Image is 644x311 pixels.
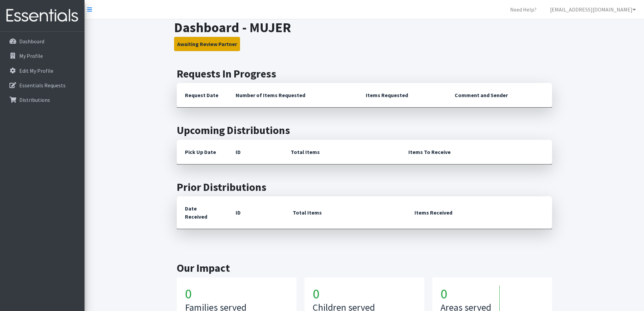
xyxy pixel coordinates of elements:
[545,3,641,16] a: [EMAIL_ADDRESS][DOMAIN_NAME]
[174,37,240,51] button: Awaiting Review Partner
[228,140,283,164] th: ID
[177,83,228,108] th: Request Date
[185,286,288,302] h1: 0
[285,196,406,229] th: Total Items
[3,93,82,107] a: Distributions
[177,181,552,194] h2: Prior Distributions
[177,124,552,137] h2: Upcoming Distributions
[228,83,358,108] th: Number of Items Requested
[3,49,82,63] a: My Profile
[447,83,552,108] th: Comment and Sender
[505,3,542,16] a: Need Help?
[177,262,552,274] h2: Our Impact
[3,79,82,92] a: Essentials Requests
[177,140,228,164] th: Pick Up Date
[19,38,44,45] p: Dashboard
[19,82,66,89] p: Essentials Requests
[19,96,50,103] p: Distributions
[313,286,416,302] h1: 0
[400,140,552,164] th: Items To Receive
[174,19,554,36] h1: Dashboard - MUJER
[228,196,285,229] th: ID
[440,286,499,302] h1: 0
[283,140,400,164] th: Total Items
[177,67,552,80] h2: Requests In Progress
[358,83,447,108] th: Items Requested
[19,67,53,74] p: Edit My Profile
[3,35,82,48] a: Dashboard
[406,196,552,229] th: Items Received
[3,64,82,77] a: Edit My Profile
[177,196,228,229] th: Date Received
[3,4,82,27] img: HumanEssentials
[19,52,43,59] p: My Profile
